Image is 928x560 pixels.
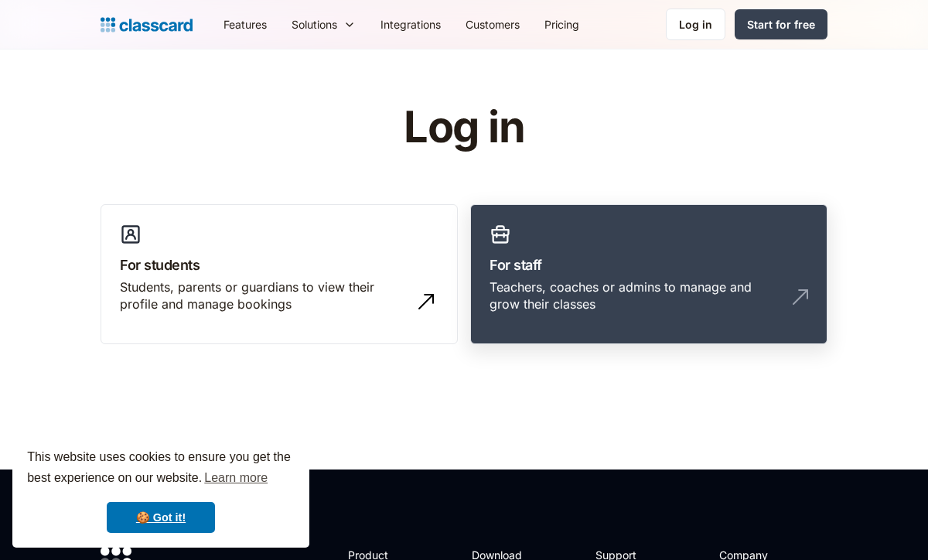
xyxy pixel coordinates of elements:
[219,104,710,152] h1: Log in
[368,7,453,42] a: Integrations
[490,278,777,313] div: Teachers, coaches or admins to manage and grow their classes
[747,16,815,32] div: Start for free
[101,14,193,36] a: Logo
[453,7,532,42] a: Customers
[202,466,270,490] a: learn more about cookies
[12,433,309,548] div: cookieconsent
[211,7,279,42] a: Features
[470,204,827,345] a: For staffTeachers, coaches or admins to manage and grow their classes
[101,204,458,345] a: For studentsStudents, parents or guardians to view their profile and manage bookings
[490,254,808,275] h3: For staff
[292,16,337,32] div: Solutions
[532,7,592,42] a: Pricing
[107,502,215,533] a: dismiss cookie message
[735,9,827,39] a: Start for free
[679,16,712,32] div: Log in
[279,7,368,42] div: Solutions
[27,448,295,490] span: This website uses cookies to ensure you get the best experience on our website.
[120,254,438,275] h3: For students
[120,278,408,313] div: Students, parents or guardians to view their profile and manage bookings
[666,9,725,40] a: Log in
